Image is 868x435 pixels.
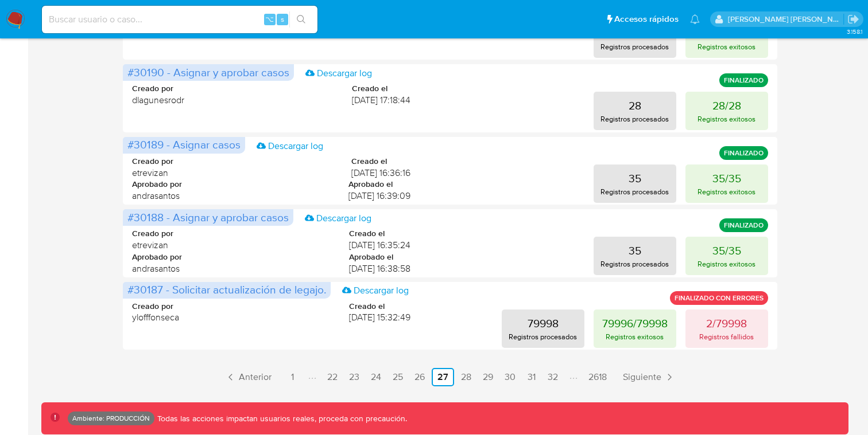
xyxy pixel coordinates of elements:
[154,413,407,424] p: Todas las acciones impactan usuarios reales, proceda con precaución.
[281,14,284,25] span: s
[289,11,313,28] button: search-icon
[728,14,844,25] p: miguel.rodriguez@mercadolibre.com.co
[614,13,679,25] span: Accesos rápidos
[42,12,317,27] input: Buscar usuario o caso...
[847,13,859,25] a: Salir
[690,14,700,24] a: Notificaciones
[847,27,862,36] span: 3.158.1
[72,416,150,421] p: Ambiente: PRODUCCIÓN
[265,14,274,25] span: ⌥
